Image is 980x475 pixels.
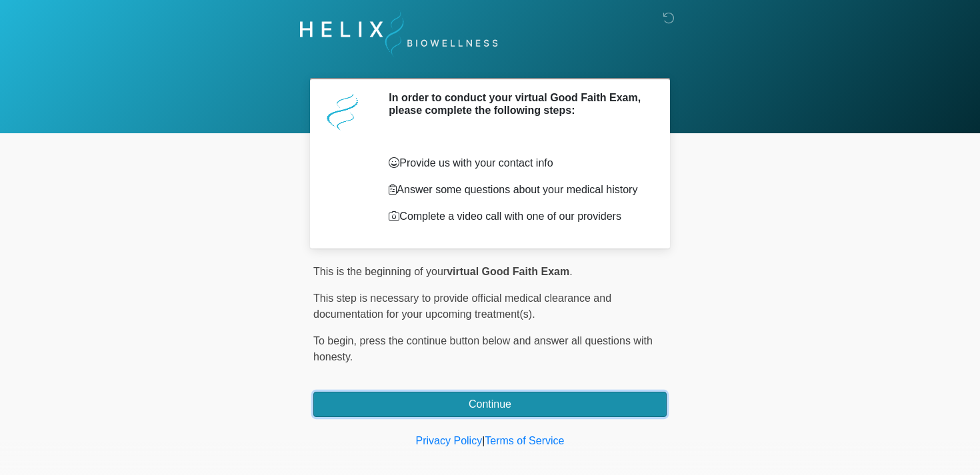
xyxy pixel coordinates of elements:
[389,91,647,117] h2: In order to conduct your virtual Good Faith Exam, please complete the following steps:
[313,335,359,346] span: To begin,
[389,155,647,171] p: Provide us with your contact info
[313,335,653,362] span: press the continue button below and answer all questions with honesty.
[313,266,447,277] span: This is the beginning of your
[389,182,647,198] p: Answer some questions about your medical history
[485,435,564,446] a: Terms of Service
[416,435,483,446] a: Privacy Policy
[313,392,667,417] button: Continue
[482,435,485,446] a: |
[300,10,498,57] img: Helix Biowellness Logo
[313,292,611,320] span: This step is necessary to provide official medical clearance and documentation for your upcoming ...
[447,266,569,277] strong: virtual Good Faith Exam
[389,209,647,225] p: Complete a video call with one of our providers
[323,91,363,131] img: Agent Avatar
[569,266,572,277] span: .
